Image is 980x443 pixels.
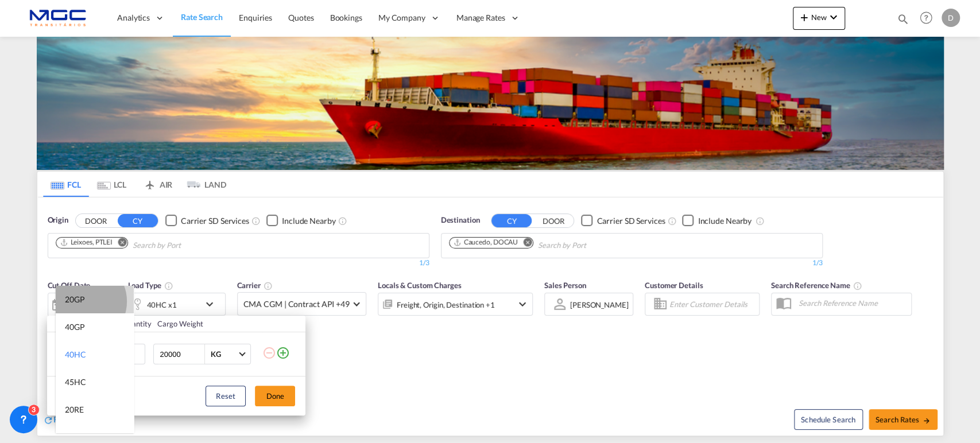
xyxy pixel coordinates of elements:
[65,376,86,388] div: 45HC
[65,404,84,415] div: 20RE
[65,294,85,305] div: 20GP
[65,349,86,360] div: 40HC
[65,321,85,333] div: 40GP
[65,432,84,443] div: 40RE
